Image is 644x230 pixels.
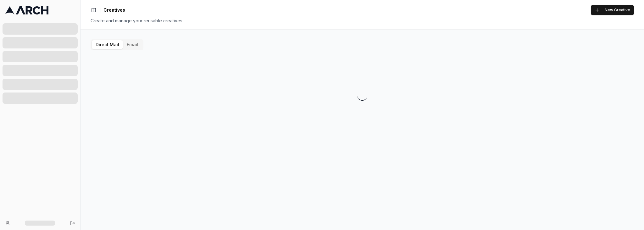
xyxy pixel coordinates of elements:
[92,40,123,49] button: Direct Mail
[68,219,77,227] button: Log out
[91,18,634,24] div: Create and manage your reusable creatives
[103,7,125,13] span: Creatives
[123,40,142,49] button: Email
[103,7,125,13] nav: breadcrumb
[591,5,634,15] button: New Creative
